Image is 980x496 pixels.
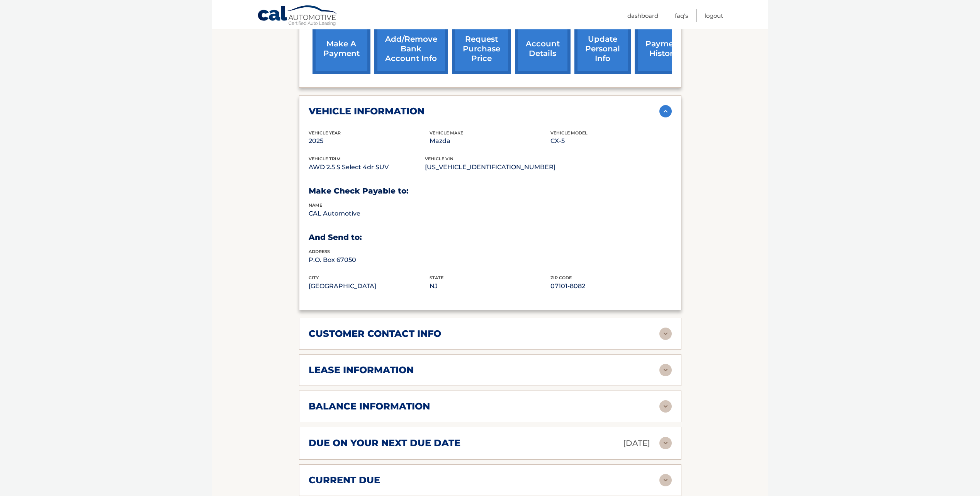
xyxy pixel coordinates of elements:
a: Cal Automotive [257,5,338,27]
p: [US_VEHICLE_IDENTIFICATION_NUMBER] [425,162,555,173]
span: state [430,275,443,280]
span: vehicle Year [309,130,341,136]
h2: lease information [309,364,414,376]
a: request purchase price [452,24,511,74]
p: CX-5 [550,136,671,146]
p: [DATE] [623,437,650,450]
span: name [309,202,322,208]
h3: And Send to: [309,233,672,242]
img: accordion-rest.svg [659,437,672,449]
span: city [309,275,319,280]
span: zip code [550,275,572,280]
a: update personal info [574,24,631,74]
p: CAL Automotive [309,208,430,219]
img: accordion-rest.svg [659,364,672,376]
span: vehicle trim [309,156,341,161]
p: 07101-8082 [550,281,671,292]
p: P.O. Box 67050 [309,255,430,265]
span: address [309,249,330,254]
a: Logout [705,9,723,22]
h3: Make Check Payable to: [309,186,672,196]
img: accordion-rest.svg [659,474,672,486]
img: accordion-rest.svg [659,400,672,413]
h2: balance information [309,401,430,412]
a: payment history [635,24,693,74]
p: [GEOGRAPHIC_DATA] [309,281,430,292]
h2: current due [309,474,380,486]
img: accordion-active.svg [659,105,672,117]
p: NJ [430,281,550,292]
a: FAQ's [675,9,688,22]
span: vehicle vin [425,156,453,161]
p: AWD 2.5 S Select 4dr SUV [309,162,425,173]
a: Add/Remove bank account info [374,24,448,74]
a: account details [515,24,571,74]
h2: due on your next due date [309,437,460,449]
h2: customer contact info [309,328,441,340]
img: accordion-rest.svg [659,328,672,340]
span: vehicle make [430,130,463,136]
h2: vehicle information [309,105,425,117]
a: make a payment [313,24,370,74]
a: Dashboard [627,9,658,22]
span: vehicle model [550,130,588,136]
p: Mazda [430,136,550,146]
p: 2025 [309,136,430,146]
